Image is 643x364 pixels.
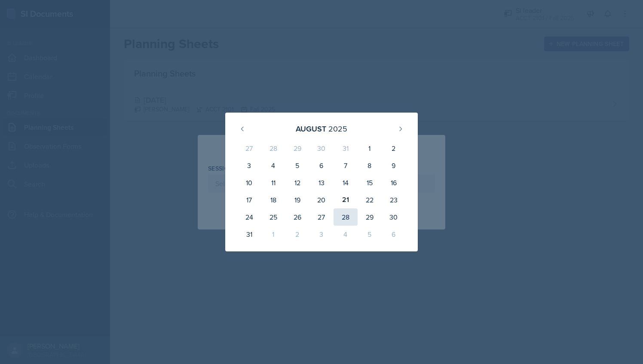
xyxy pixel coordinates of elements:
div: 11 [261,174,285,191]
div: 2 [382,140,406,157]
div: 1 [261,226,285,243]
div: 10 [237,174,261,191]
div: 30 [382,208,406,226]
div: 23 [382,191,406,208]
div: 15 [358,174,382,191]
div: 26 [285,208,309,226]
div: 31 [334,140,358,157]
div: 27 [309,208,334,226]
div: August [296,123,326,135]
div: 9 [382,157,406,174]
div: 6 [382,226,406,243]
div: 3 [309,226,334,243]
div: 8 [358,157,382,174]
div: 25 [261,208,285,226]
div: 29 [358,208,382,226]
div: 17 [237,191,261,208]
div: 21 [334,191,358,208]
div: 7 [334,157,358,174]
div: 29 [285,140,309,157]
div: 27 [237,140,261,157]
div: 14 [334,174,358,191]
div: 18 [261,191,285,208]
div: 5 [358,226,382,243]
div: 16 [382,174,406,191]
div: 22 [358,191,382,208]
div: 12 [285,174,309,191]
div: 20 [309,191,334,208]
div: 4 [261,157,285,174]
div: 28 [261,140,285,157]
div: 24 [237,208,261,226]
div: 13 [309,174,334,191]
div: 6 [309,157,334,174]
div: 5 [285,157,309,174]
div: 4 [334,226,358,243]
div: 31 [237,226,261,243]
div: 1 [358,140,382,157]
div: 2025 [328,123,347,135]
div: 30 [309,140,334,157]
div: 2 [285,226,309,243]
div: 28 [334,208,358,226]
div: 3 [237,157,261,174]
div: 19 [285,191,309,208]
